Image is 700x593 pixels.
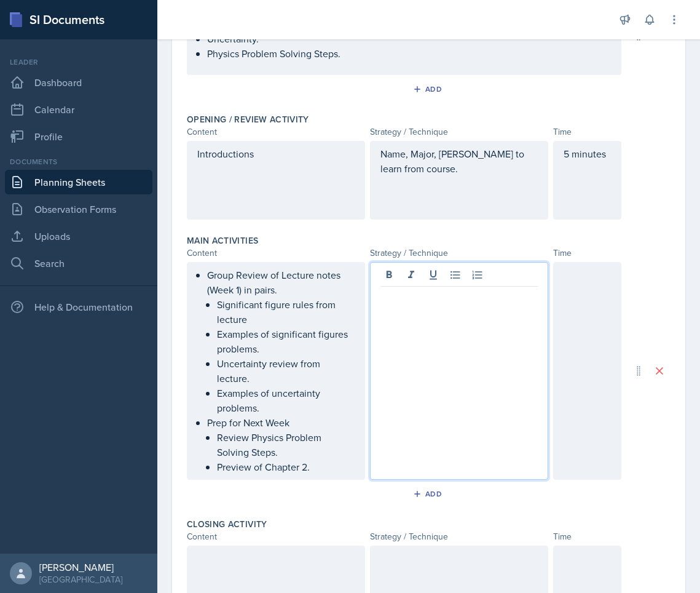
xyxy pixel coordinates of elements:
div: Help & Documentation [5,295,152,319]
div: Strategy / Technique [370,530,548,543]
label: Main Activities [187,234,258,247]
div: Content [187,125,365,138]
p: Examples of uncertainty problems. [217,386,355,415]
div: [GEOGRAPHIC_DATA] [39,573,122,586]
p: Prep for Next Week [207,415,355,430]
a: Uploads [5,224,152,249]
div: Time [553,125,621,138]
a: Profile [5,124,152,149]
a: Calendar [5,97,152,122]
a: Observation Forms [5,197,152,221]
div: Content [187,530,365,543]
div: Add [415,489,442,499]
div: Strategy / Technique [370,125,548,138]
label: Opening / Review Activity [187,113,309,125]
p: Examples of significant figures problems. [217,327,355,356]
label: Closing Activity [187,518,267,530]
div: Leader [5,57,152,68]
p: Uncertainty review from lecture. [217,356,355,386]
p: Review Physics Problem Solving Steps. [217,430,355,460]
div: Documents [5,156,152,167]
a: Planning Sheets [5,170,152,194]
p: Significant figure rules from lecture [217,297,355,327]
button: Add [409,485,449,503]
p: 5 minutes [564,146,611,161]
p: Physics Problem Solving Steps. [207,46,611,61]
p: Group Review of Lecture notes (Week 1) in pairs. [207,268,355,297]
p: Name, Major, [PERSON_NAME] to learn from course. [380,146,538,176]
a: Search [5,251,152,276]
p: Introductions [197,146,355,161]
button: Add [409,80,449,98]
p: Preview of Chapter 2. [217,460,355,474]
div: Content [187,247,365,260]
div: Strategy / Technique [370,247,548,260]
div: Time [553,247,621,260]
a: Dashboard [5,70,152,95]
div: [PERSON_NAME] [39,561,122,573]
div: Add [415,84,442,94]
div: Time [553,530,621,543]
